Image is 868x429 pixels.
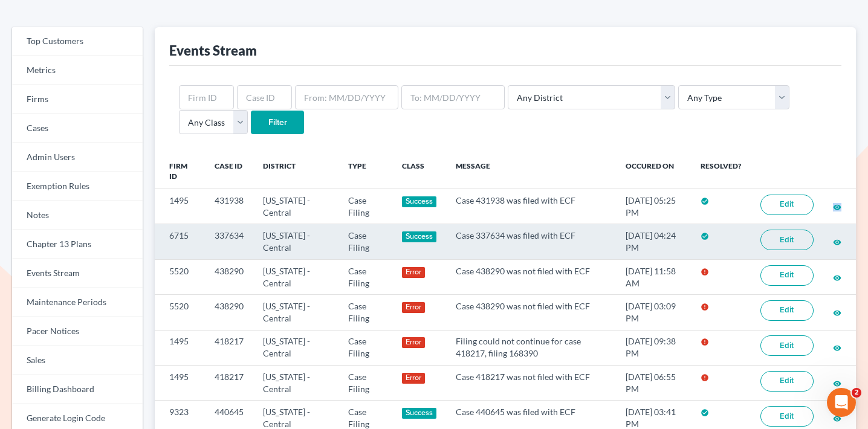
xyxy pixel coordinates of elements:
[402,196,437,207] div: Success
[701,408,709,417] i: check_circle
[205,259,253,294] td: 438290
[760,265,814,286] a: Edit
[295,85,398,109] input: From: MM/DD/YYYY
[338,366,392,401] td: Case Filing
[446,224,616,259] td: Case 337634 was filed with ECF
[253,295,338,330] td: [US_STATE] - Central
[338,224,392,259] td: Case Filing
[833,307,841,317] a: visibility
[205,366,253,401] td: 418217
[760,371,814,392] a: Edit
[446,189,616,224] td: Case 431938 was filed with ECF
[446,366,616,401] td: Case 418217 was not filed with ECF
[12,288,143,317] a: Maintenance Periods
[12,143,143,172] a: Admin Users
[833,238,841,247] i: visibility
[616,189,691,224] td: [DATE] 05:25 PM
[446,259,616,294] td: Case 438290 was not filed with ECF
[155,295,205,330] td: 5520
[155,366,205,401] td: 1495
[12,27,143,56] a: Top Customers
[179,85,234,109] input: Firm ID
[833,272,841,282] a: visibility
[833,203,841,211] i: visibility
[446,330,616,365] td: Filing could not continue for case 418217, filing 168390
[205,295,253,330] td: 438290
[616,295,691,330] td: [DATE] 03:09 PM
[701,338,709,346] i: error
[701,232,709,240] i: check_circle
[833,378,841,388] a: visibility
[446,154,616,189] th: Message
[701,303,709,311] i: error
[253,330,338,365] td: [US_STATE] - Central
[12,317,143,346] a: Pacer Notices
[833,342,841,352] a: visibility
[205,189,253,224] td: 431938
[760,406,814,427] a: Edit
[12,346,143,375] a: Sales
[691,154,751,189] th: Resolved?
[155,154,205,189] th: Firm ID
[833,413,841,423] a: visibility
[155,259,205,294] td: 5520
[338,189,392,224] td: Case Filing
[760,335,814,356] a: Edit
[155,189,205,224] td: 1495
[701,197,709,205] i: check_circle
[760,230,814,250] a: Edit
[402,267,426,278] div: Error
[155,224,205,259] td: 6715
[616,224,691,259] td: [DATE] 04:24 PM
[402,337,426,348] div: Error
[205,154,253,189] th: Case ID
[155,330,205,365] td: 1495
[760,195,814,215] a: Edit
[205,224,253,259] td: 337634
[402,408,437,419] div: Success
[169,42,257,59] div: Events Stream
[852,388,861,398] span: 2
[833,344,841,352] i: visibility
[760,300,814,321] a: Edit
[12,201,143,230] a: Notes
[392,154,447,189] th: Class
[833,236,841,247] a: visibility
[253,224,338,259] td: [US_STATE] - Central
[616,154,691,189] th: Occured On
[402,373,426,384] div: Error
[402,231,437,242] div: Success
[237,85,292,109] input: Case ID
[253,366,338,401] td: [US_STATE] - Central
[833,274,841,282] i: visibility
[833,379,841,388] i: visibility
[12,375,143,404] a: Billing Dashboard
[401,85,505,109] input: To: MM/DD/YYYY
[616,259,691,294] td: [DATE] 11:58 AM
[616,330,691,365] td: [DATE] 09:38 PM
[616,366,691,401] td: [DATE] 06:55 PM
[205,330,253,365] td: 418217
[833,201,841,211] a: visibility
[12,230,143,259] a: Chapter 13 Plans
[701,373,709,382] i: error
[12,56,143,85] a: Metrics
[251,111,304,135] input: Filter
[338,154,392,189] th: Type
[253,154,338,189] th: District
[338,259,392,294] td: Case Filing
[338,330,392,365] td: Case Filing
[253,259,338,294] td: [US_STATE] - Central
[833,309,841,317] i: visibility
[338,295,392,330] td: Case Filing
[446,295,616,330] td: Case 438290 was not filed with ECF
[12,85,143,114] a: Firms
[12,259,143,288] a: Events Stream
[12,172,143,201] a: Exemption Rules
[402,302,426,313] div: Error
[833,414,841,423] i: visibility
[12,114,143,143] a: Cases
[253,189,338,224] td: [US_STATE] - Central
[827,388,856,417] iframe: Intercom live chat
[701,268,709,276] i: error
